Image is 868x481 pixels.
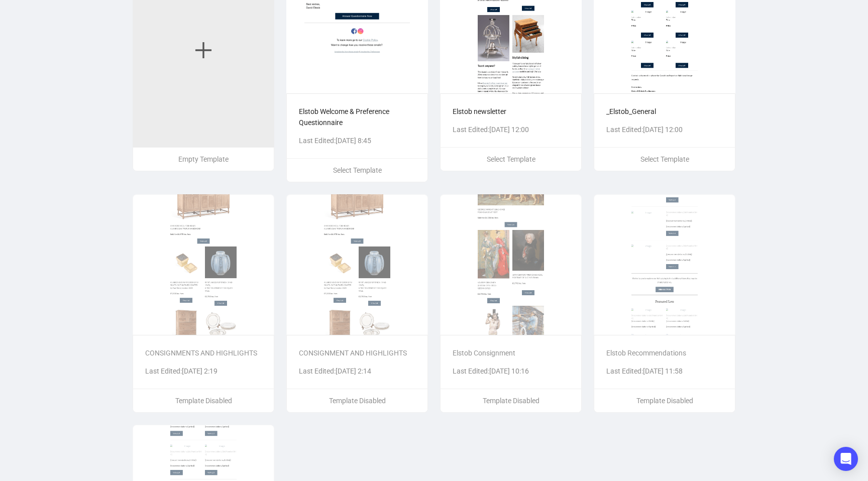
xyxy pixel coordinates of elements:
span: Template Disabled [175,397,232,405]
img: 6176884acbb93becc99e11a2 [594,194,735,335]
span: Select Template [487,155,535,163]
p: Last Edited: [DATE] 8:45 [299,135,415,146]
p: CONSIGNMENTS AND HIGHLIGHTS [145,347,262,358]
img: 6343dc7900b03447617c776b [440,194,582,335]
p: Last Edited: [DATE] 10:16 [453,366,569,377]
p: _Elstob_General [606,106,723,117]
span: plus [193,40,213,60]
p: Last Edited: [DATE] 11:58 [606,366,723,377]
p: Elstob Recommendations [606,347,723,358]
p: Last Edited: [DATE] 12:00 [453,124,569,135]
span: Template Disabled [483,397,539,405]
p: Elstob Consignment [453,347,569,358]
span: Template Disabled [636,397,693,405]
div: Open Intercom Messenger [834,447,858,471]
img: 68d692dca0fcb5c1604b32a0 [133,194,274,335]
p: Last Edited: [DATE] 2:19 [145,366,262,377]
p: Last Edited: [DATE] 12:00 [606,124,723,135]
span: Template Disabled [329,397,386,405]
p: Last Edited: [DATE] 2:14 [299,366,415,377]
p: Elstob newsletter [453,106,569,117]
img: 68d691c1a0fcb5c1604b329f [286,194,428,335]
span: Select Template [333,166,382,174]
span: Empty Template [178,155,229,163]
span: Select Template [640,155,689,163]
p: Elstob Welcome & Preference Questionnaire [299,106,415,128]
p: CONSIGNMENT AND HIGHLIGHTS [299,347,415,358]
